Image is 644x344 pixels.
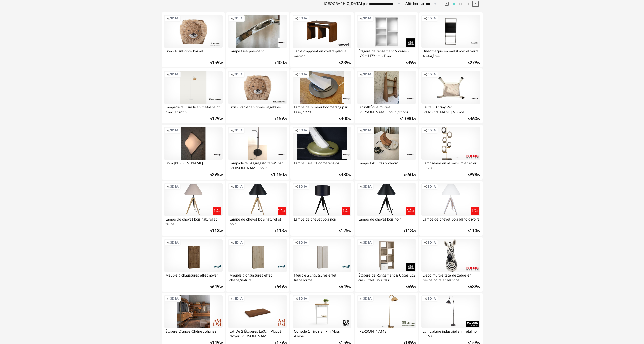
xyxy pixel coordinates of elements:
[212,173,220,177] span: 295
[363,185,372,189] span: 3D IA
[405,229,413,233] span: 113
[276,117,284,121] span: 159
[339,285,351,289] div: € 00
[339,229,351,233] div: € 00
[470,173,477,177] span: 998
[273,173,284,177] span: 1 150
[428,128,436,132] span: 3D IA
[339,61,351,65] div: € 00
[363,16,372,20] span: 3D IA
[421,104,480,114] div: Fauteuil Orsay Par [PERSON_NAME] & Knoll
[234,241,243,245] span: 3D IA
[421,272,480,282] div: Déco murale tête de zèbre en résine noire et blanche
[170,241,179,245] span: 3D IA
[210,117,223,121] div: € 00
[408,285,413,289] span: 69
[357,104,416,114] div: BibliothŠque murale [PERSON_NAME] pour ‚ditions...
[170,297,179,301] span: 3D IA
[299,16,307,20] span: 3D IA
[164,48,223,58] div: Lion - Plant-fibre basket
[295,72,298,76] span: Creation icon
[402,117,413,121] span: 1 080
[293,160,351,170] div: Lampe Fase, ''Boomerang 64
[421,160,480,170] div: Lampadaire en aluminium et acier H173
[162,12,225,67] a: Creation icon 3D IA Lion - Plant-fibre basket €15900
[355,12,418,67] a: Creation icon 3D IA Étagère de rangement 5 cases - L62 x H79 cm - Blanc €4990
[276,229,284,233] span: 113
[167,241,170,245] span: Creation icon
[357,272,416,282] div: Étagère de Rangement 8 Cases L62 cm - Effet Bois clair
[468,229,480,233] div: € 00
[228,104,287,114] div: Lion - Panier en fibres végétales
[212,61,220,65] span: 159
[170,128,179,132] span: 3D IA
[424,72,427,76] span: Creation icon
[170,72,179,76] span: 3D IA
[299,128,307,132] span: 3D IA
[341,61,348,65] span: 239
[226,68,289,123] a: Creation icon 3D IA Lion - Panier en fibres végétales €15900
[428,241,436,245] span: 3D IA
[231,72,234,76] span: Creation icon
[231,241,234,245] span: Creation icon
[164,160,223,170] div: Bolla [PERSON_NAME]
[231,128,234,132] span: Creation icon
[234,16,243,20] span: 3D IA
[231,297,234,301] span: Creation icon
[164,272,223,282] div: Meuble à chaussures effet noyer
[210,173,223,177] div: € 00
[341,285,348,289] span: 649
[228,272,287,282] div: Meuble à chaussures effet chêne/naturel
[276,61,284,65] span: 400
[299,185,307,189] span: 3D IA
[212,117,220,121] span: 129
[360,297,363,301] span: Creation icon
[355,181,418,236] a: Creation icon 3D IA Lampe de chevet bois noir €11300
[164,104,223,114] div: Lampadaire Damila en métal peint blanc et rotin...
[290,181,353,236] a: Creation icon 3D IA Lampe de chevet bois noir €12500
[468,173,480,177] div: € 00
[428,297,436,301] span: 3D IA
[299,297,307,301] span: 3D IA
[275,61,287,65] div: € 00
[295,128,298,132] span: Creation icon
[363,297,372,301] span: 3D IA
[295,241,298,245] span: Creation icon
[468,117,480,121] div: € 00
[276,285,284,289] span: 649
[404,173,416,177] div: € 00
[231,185,234,189] span: Creation icon
[470,117,477,121] span: 460
[167,16,170,20] span: Creation icon
[293,104,351,114] div: Lampe de bureau Boomerang par Fase, 1970
[468,285,480,289] div: € 00
[299,72,307,76] span: 3D IA
[295,16,298,20] span: Creation icon
[162,125,225,180] a: Creation icon 3D IA Bolla [PERSON_NAME] €29500
[271,173,287,177] div: € 00
[167,185,170,189] span: Creation icon
[355,68,418,123] a: Creation icon 3D IA BibliothŠque murale [PERSON_NAME] pour ‚ditions... €1 08000
[421,48,480,58] div: Bibliothèque en métal noir et verre 4 étagères
[419,181,482,236] a: Creation icon 3D IA Lampe de chevet bois blanc d'ivoire €11300
[428,185,436,189] span: 3D IA
[226,181,289,236] a: Creation icon 3D IA Lampe de chevet bois naturel et noir €11300
[360,72,363,76] span: Creation icon
[228,48,287,58] div: Lampe fase président
[408,61,413,65] span: 49
[226,125,289,180] a: Creation icon 3D IA Lampadaire ''Aggregato terra'' par [PERSON_NAME] pour... €1 15000
[162,237,225,292] a: Creation icon 3D IA Meuble à chaussures effet noyer €64900
[405,173,413,177] span: 550
[357,216,416,226] div: Lampe de chevet bois noir
[275,229,287,233] div: € 00
[299,241,307,245] span: 3D IA
[360,185,363,189] span: Creation icon
[419,12,482,67] a: Creation icon 3D IA Bibliothèque en métal noir et verre 4 étagères €27900
[293,328,351,338] div: Console 1 Tiroir En Pin Massif Alvina
[470,229,477,233] span: 113
[210,285,223,289] div: € 00
[405,2,424,6] label: Afficher par
[275,117,287,121] div: € 00
[170,16,179,20] span: 3D IA
[428,72,436,76] span: 3D IA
